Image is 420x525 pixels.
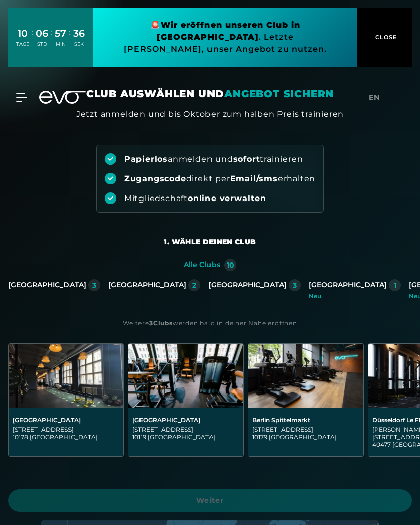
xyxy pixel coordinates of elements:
div: MIN [55,41,66,48]
div: 10 [227,261,234,269]
div: Alle Clubs [184,260,220,270]
div: [GEOGRAPHIC_DATA] [309,281,387,290]
div: Neu [309,293,401,299]
strong: 3 [149,319,153,327]
strong: Papierlos [124,154,168,164]
div: 36 [73,26,85,41]
div: [STREET_ADDRESS] 10179 [GEOGRAPHIC_DATA] [252,426,359,441]
div: [STREET_ADDRESS] 10178 [GEOGRAPHIC_DATA] [13,426,119,441]
div: [GEOGRAPHIC_DATA] [208,281,287,290]
span: en [369,93,380,102]
div: Mitgliedschaft [124,193,266,204]
strong: sofort [233,154,260,164]
div: : [51,27,52,54]
strong: online verwalten [188,193,266,203]
div: [STREET_ADDRESS] 10119 [GEOGRAPHIC_DATA] [132,426,239,441]
div: direkt per erhalten [124,173,315,184]
div: SEK [73,41,85,48]
div: [GEOGRAPHIC_DATA] [8,281,86,290]
div: 3 [293,282,297,289]
strong: Zugangscode [124,174,186,183]
div: 3 [92,282,96,289]
a: en [369,92,386,103]
div: : [32,27,33,54]
img: Berlin Spittelmarkt [248,344,363,408]
div: 10 [16,26,29,41]
div: [GEOGRAPHIC_DATA] [132,416,239,424]
div: STD [36,41,48,48]
div: [GEOGRAPHIC_DATA] [108,281,186,290]
div: 1. Wähle deinen Club [164,237,256,247]
div: [GEOGRAPHIC_DATA] [13,416,119,424]
span: CLOSE [373,33,397,42]
div: anmelden und trainieren [124,154,303,165]
div: : [69,27,71,54]
img: Berlin Rosenthaler Platz [128,344,243,408]
div: Berlin Spittelmarkt [252,416,359,424]
div: 06 [36,26,48,41]
div: 2 [192,282,196,289]
strong: Clubs [153,319,173,327]
div: 1 [394,282,396,289]
span: Weiter [20,495,400,506]
a: Weiter [8,489,412,512]
div: 57 [55,26,66,41]
div: TAGE [16,41,29,48]
strong: Email/sms [230,174,278,183]
img: Berlin Alexanderplatz [9,344,123,408]
button: CLOSE [357,8,412,67]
